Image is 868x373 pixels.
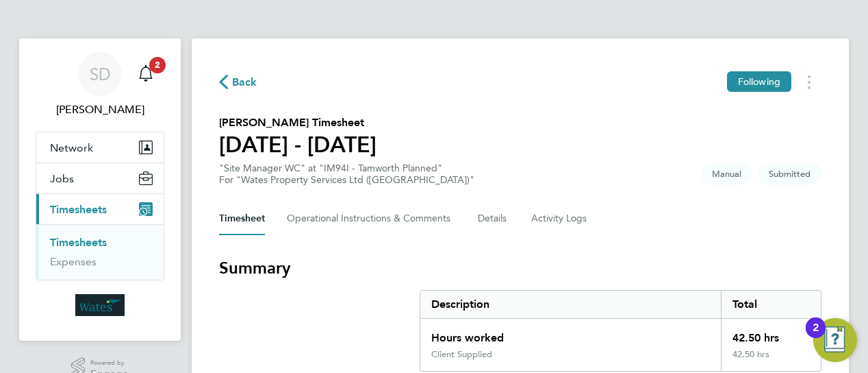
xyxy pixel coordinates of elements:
[75,294,125,316] img: wates-logo-retina.png
[478,202,509,235] button: Details
[758,163,821,185] span: This timesheet is Submitted.
[232,74,257,91] span: Back
[701,163,752,185] span: This timesheet was manually created.
[50,255,97,268] a: Expenses
[50,141,93,154] span: Network
[36,101,164,118] span: Stephen Dugmore
[36,52,164,118] a: SD[PERSON_NAME]
[149,57,166,73] span: 2
[50,203,107,216] span: Timesheets
[797,71,821,93] button: Timesheets Menu
[219,163,474,186] div: "Site Manager WC" at "IM94I - Tamworth Planned"
[531,202,589,235] button: Activity Logs
[287,202,456,235] button: Operational Instructions & Comments
[219,174,474,186] div: For "Wates Property Services Ltd ([GEOGRAPHIC_DATA])"
[219,202,265,235] button: Timesheet
[90,357,129,369] span: Powered by
[721,291,821,318] div: Total
[727,71,791,92] button: Following
[431,349,492,360] div: Client Supplied
[36,224,164,280] div: Timesheets
[420,290,821,372] div: Summary
[50,172,74,185] span: Jobs
[219,131,376,158] h1: [DATE] - [DATE]
[813,318,857,362] button: Open Resource Center, 2 new notifications
[219,257,821,279] h3: Summary
[50,236,107,249] a: Timesheets
[721,319,821,349] div: 42.50 hrs
[36,194,164,224] button: Timesheets
[420,319,721,349] div: Hours worked
[19,38,181,341] nav: Main navigation
[219,73,257,91] button: Back
[36,132,164,163] button: Network
[738,75,780,88] span: Following
[219,115,376,131] h2: [PERSON_NAME] Timesheet
[90,65,111,83] span: SD
[721,349,821,371] div: 42.50 hrs
[420,291,721,318] div: Description
[813,328,819,346] div: 2
[36,294,164,316] a: Go to home page
[132,52,159,96] a: 2
[36,163,164,193] button: Jobs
